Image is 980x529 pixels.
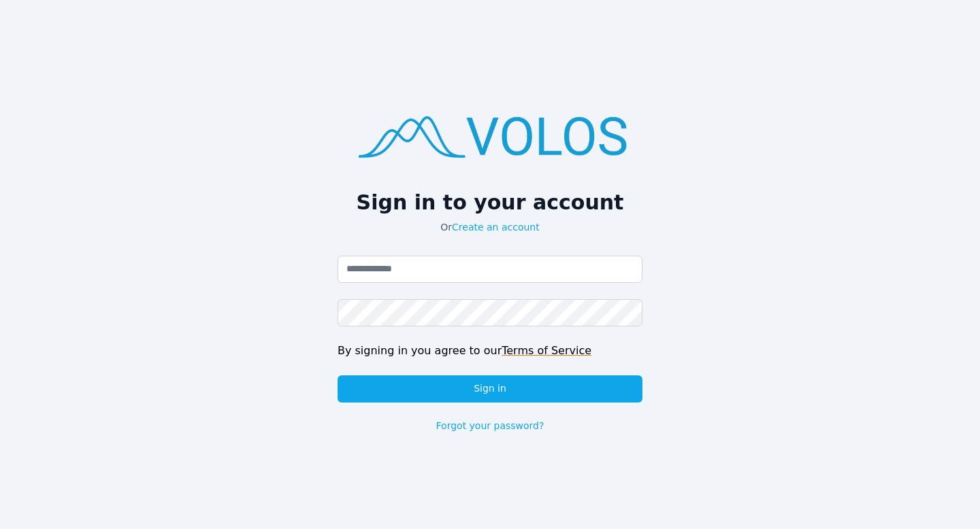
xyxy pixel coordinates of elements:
[436,419,544,432] a: Forgot your password?
[338,375,642,403] button: Sign in
[338,220,642,234] p: Or
[338,190,642,215] h2: Sign in to your account
[338,343,642,359] div: By signing in you agree to our
[338,97,642,173] img: logo.png
[502,344,591,357] a: Terms of Service
[452,222,540,233] a: Create an account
